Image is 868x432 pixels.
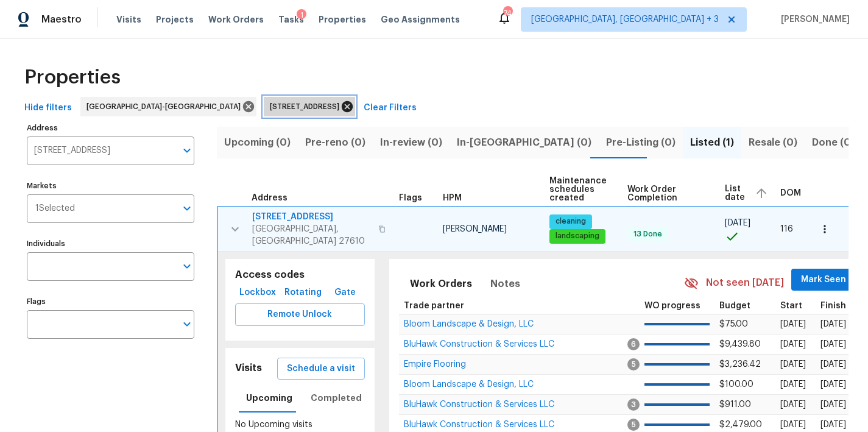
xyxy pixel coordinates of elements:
span: [DATE] [820,360,846,369]
span: [DATE] [820,340,846,349]
span: DOM [780,189,801,197]
span: Properties [319,13,366,26]
span: Upcoming (0) [224,134,291,151]
span: Mark Seen [801,272,846,288]
h5: Visits [235,362,262,375]
span: Work Orders [208,13,264,26]
label: Individuals [27,240,194,247]
span: landscaping [551,231,604,241]
div: [STREET_ADDRESS] [264,97,355,116]
span: BluHawk Construction & Services LLC [404,400,554,409]
a: Bloom Landscape & Design, LLC [404,381,534,388]
span: BluHawk Construction & Services LLC [404,340,554,349]
span: [DATE] [780,420,806,429]
button: Rotating [280,282,326,304]
span: Trade partner [404,302,464,310]
button: Schedule a visit [277,358,365,380]
button: Mark Seen [791,269,856,291]
label: Flags [27,298,194,305]
span: [DATE] [820,380,846,389]
span: Resale (0) [749,134,797,151]
button: Open [178,142,196,159]
h5: Access codes [235,269,365,282]
button: Clear Filters [359,97,422,119]
span: Flags [399,194,422,202]
span: 116 [780,225,793,233]
span: In-review (0) [380,134,442,151]
span: [GEOGRAPHIC_DATA], [GEOGRAPHIC_DATA] + 3 [531,13,719,26]
span: Projects [156,13,194,26]
span: Finish [820,302,846,310]
span: In-[GEOGRAPHIC_DATA] (0) [457,134,591,151]
span: Maestro [41,13,82,26]
span: [DATE] [780,360,806,369]
span: [DATE] [780,400,806,409]
span: Lockbox [240,285,275,300]
span: Maintenance schedules created [549,177,607,202]
span: 13 Done [629,229,667,239]
span: [DATE] [725,219,750,227]
span: [GEOGRAPHIC_DATA], [GEOGRAPHIC_DATA] 27610 [252,223,371,247]
a: BluHawk Construction & Services LLC [404,401,554,408]
span: Work Orders [410,275,472,292]
label: Markets [27,182,194,189]
span: Upcoming [246,391,292,406]
a: BluHawk Construction & Services LLC [404,341,554,348]
span: 1 Selected [35,204,75,214]
span: Visits [116,13,141,26]
span: [PERSON_NAME] [443,225,507,233]
span: List date [725,185,745,202]
span: [DATE] [820,400,846,409]
label: Address [27,124,194,132]
span: Schedule a visit [287,361,355,377]
span: Tasks [278,15,304,24]
span: $75.00 [719,320,748,328]
span: $911.00 [719,400,751,409]
span: WO progress [644,302,700,310]
span: Bloom Landscape & Design, LLC [404,380,534,389]
span: Budget [719,302,750,310]
button: Open [178,258,196,275]
a: Bloom Landscape & Design, LLC [404,320,534,328]
span: Remote Unlock [245,307,355,322]
span: [DATE] [780,340,806,349]
span: Pre-reno (0) [305,134,365,151]
span: [DATE] [820,320,846,328]
span: 3 [627,398,640,411]
span: [DATE] [820,420,846,429]
button: Lockbox [235,282,280,304]
button: Hide filters [19,97,77,119]
span: Listed (1) [690,134,734,151]
button: Gate [326,282,365,304]
span: Geo Assignments [381,13,460,26]
span: [DATE] [780,380,806,389]
span: [DATE] [780,320,806,328]
button: Open [178,316,196,333]
span: Address [252,194,288,202]
span: 5 [627,358,640,370]
span: [STREET_ADDRESS] [270,101,344,113]
span: Hide filters [24,101,72,116]
span: Done (0) [812,134,855,151]
span: Notes [490,275,520,292]
div: [GEOGRAPHIC_DATA]-[GEOGRAPHIC_DATA] [80,97,256,116]
p: No Upcoming visits [235,419,365,431]
a: BluHawk Construction & Services LLC [404,421,554,428]
span: [PERSON_NAME] [776,13,850,26]
span: HPM [443,194,462,202]
span: [STREET_ADDRESS] [252,211,371,223]
span: Bloom Landscape & Design, LLC [404,320,534,328]
a: Empire Flooring [404,361,466,368]
div: 74 [503,7,512,19]
span: Start [780,302,802,310]
span: Rotating [285,285,321,300]
span: Clear Filters [364,101,417,116]
span: 5 [627,419,640,431]
span: 6 [627,338,640,350]
span: $100.00 [719,380,753,389]
button: Remote Unlock [235,303,365,326]
span: Pre-Listing (0) [606,134,676,151]
span: BluHawk Construction & Services LLC [404,420,554,429]
span: $2,479.00 [719,420,762,429]
span: Not seen [DATE] [706,276,784,290]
